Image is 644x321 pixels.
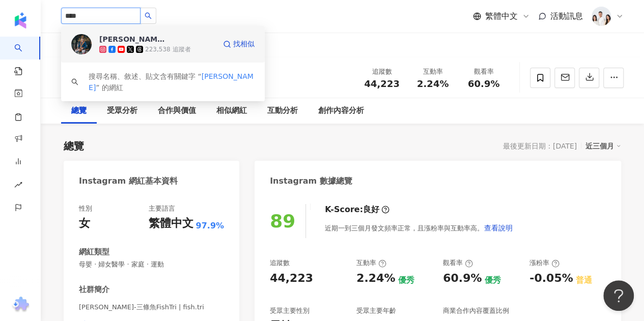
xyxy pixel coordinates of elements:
[223,34,255,54] a: 找相似
[79,176,178,187] div: Instagram 網紅基本資料
[79,303,224,312] span: [PERSON_NAME]-三條魚FishTri | fish.tri
[148,216,193,231] div: 繁體中文
[216,105,247,117] div: 相似網紅
[233,39,255,49] span: 找相似
[270,176,352,187] div: Instagram 數據總覽
[325,204,389,215] div: K-Score :
[443,258,473,268] div: 觀看率
[356,258,386,268] div: 互動率
[362,67,401,77] div: 追蹤數
[575,275,592,286] div: 普通
[89,71,255,93] div: 搜尋名稱、敘述、貼文含有關鍵字 “ ” 的網紅
[107,105,137,117] div: 受眾分析
[484,275,500,286] div: 優秀
[12,12,29,28] img: logo icon
[145,45,190,54] div: 223,538 追蹤者
[11,297,31,313] img: chrome extension
[71,34,92,54] img: KOL Avatar
[484,224,513,232] span: 查看說明
[158,105,196,117] div: 合作與價值
[503,142,577,150] div: 最後更新日期：[DATE]
[529,258,559,268] div: 漲粉率
[364,78,399,89] span: 44,223
[603,280,634,311] iframe: Help Scout Beacon - Open
[64,139,84,153] div: 總覽
[464,67,503,77] div: 觀看率
[148,204,175,213] div: 主要語言
[14,174,22,197] span: rise
[270,211,295,231] div: 89
[485,11,518,22] span: 繁體中文
[325,218,513,238] div: 近期一到三個月發文頻率正常，且漲粉率與互動率高。
[413,67,452,77] div: 互動率
[79,284,109,295] div: 社群簡介
[79,216,90,231] div: 女
[270,306,310,315] div: 受眾主要性別
[443,271,482,286] div: 60.9%
[468,79,499,89] span: 60.9%
[79,260,224,269] span: 母嬰 · 婦女醫學 · 家庭 · 運動
[71,78,78,85] span: search
[71,105,87,117] div: 總覽
[592,7,611,26] img: 20231221_NR_1399_Small.jpg
[398,275,414,286] div: 優秀
[356,306,396,315] div: 受眾主要年齡
[550,11,583,21] span: 活動訊息
[585,139,621,153] div: 近三個月
[145,12,152,19] span: search
[417,79,449,89] span: 2.24%
[267,105,298,117] div: 互動分析
[79,247,109,257] div: 網紅類型
[529,271,573,286] div: -0.05%
[14,37,35,76] a: search
[318,105,364,117] div: 創作內容分析
[270,258,290,268] div: 追蹤數
[195,220,224,231] span: 97.9%
[356,271,395,286] div: 2.24%
[363,204,379,215] div: 良好
[270,271,313,286] div: 44,223
[443,306,509,315] div: 商業合作內容覆蓋比例
[79,204,92,213] div: 性別
[99,34,165,44] div: [PERSON_NAME][PERSON_NAME]
[484,218,513,238] button: 查看說明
